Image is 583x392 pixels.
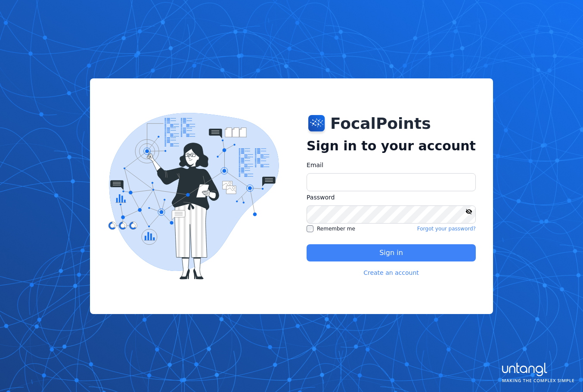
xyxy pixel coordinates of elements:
[307,225,313,232] input: Remember me
[307,193,476,202] label: Password
[307,244,476,261] button: Sign in
[363,268,419,277] a: Create an account
[330,115,431,132] h1: FocalPoints
[307,161,476,170] label: Email
[417,225,476,232] a: Forgot your password?
[307,225,355,232] label: Remember me
[307,138,476,154] h2: Sign in to your account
